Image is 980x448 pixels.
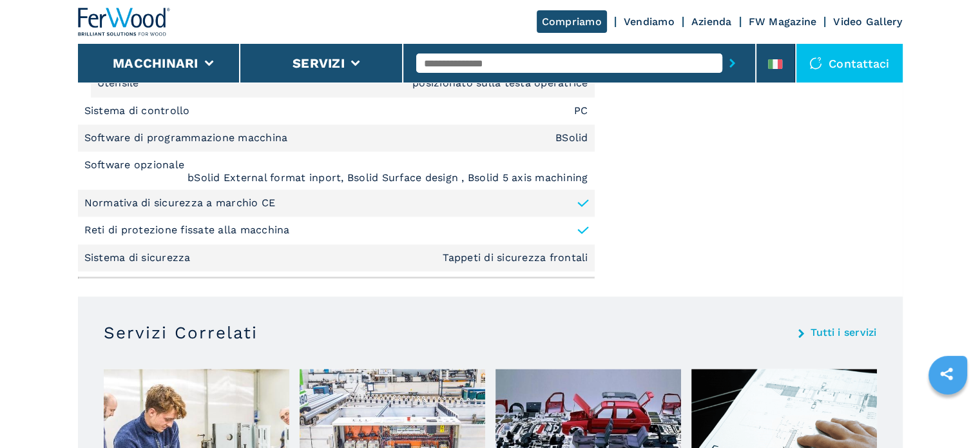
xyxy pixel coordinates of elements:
a: Video Gallery [833,15,902,28]
h3: Servizi Correlati [104,322,258,343]
p: Utensile [97,76,142,90]
p: Reti di protezione fissate alla macchina [84,223,290,237]
em: PC [574,106,588,116]
p: Normativa di sicurezza a marchio CE [84,196,276,210]
p: Sistema di sicurezza [84,251,194,265]
a: Compriamo [537,10,607,33]
p: Software di programmazione macchina [84,131,291,145]
img: Ferwood [78,8,171,36]
iframe: Chat [925,390,970,438]
a: Vendiamo [624,15,675,28]
div: Contattaci [796,44,903,83]
a: Tutti i servizi [811,327,877,338]
button: Macchinari [113,55,198,71]
a: Azienda [691,15,732,28]
em: Tappeti di sicurezza frontali [443,253,588,263]
em: bSolid External format inport, Bsolid Surface design , Bsolid 5 axis machining [187,173,588,183]
p: Sistema di controllo [84,104,193,118]
button: Servizi [293,55,345,71]
p: Software opzionale [84,158,188,172]
a: sharethis [930,358,963,390]
a: FW Magazine [749,15,817,28]
em: posizionato sulla testa operatrice [412,78,588,88]
button: submit-button [722,48,742,78]
img: Contattaci [809,57,822,70]
em: BSolid [555,133,588,143]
